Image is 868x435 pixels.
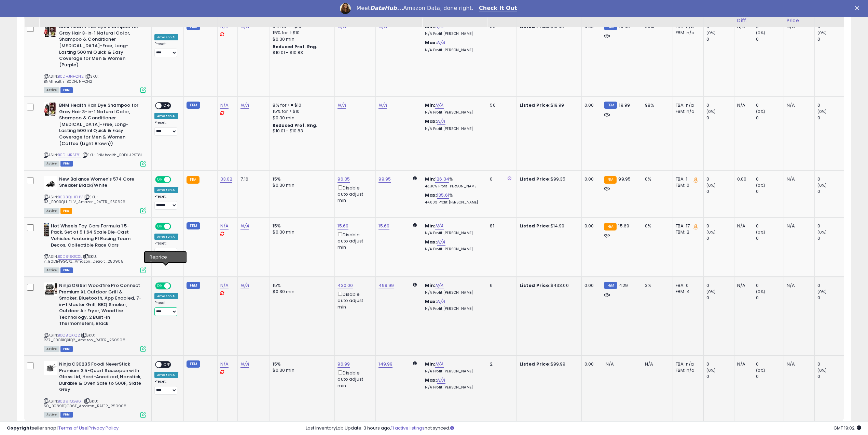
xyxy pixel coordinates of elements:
i: Calculated using Dynamic Max Price. [413,361,417,366]
div: $99.35 [520,176,576,182]
div: FBM: n/a [676,108,698,115]
span: All listings currently available for purchase on Amazon [44,208,59,214]
div: N/A [737,361,748,367]
a: Privacy Policy [88,425,119,431]
div: Preset: [154,120,178,136]
a: N/A [220,361,229,368]
div: 98% [645,102,667,108]
div: $14.99 [520,223,576,229]
div: 0 [817,36,845,42]
small: (0%) [756,289,766,294]
small: FBM [187,222,200,229]
span: OFF [170,176,181,182]
div: Amazon AI [154,187,178,193]
img: 31KOphN9wEL._SL40_.jpg [44,176,57,190]
div: N/A [787,282,809,289]
div: Preset: [154,241,178,256]
a: N/A [240,223,249,229]
a: N/A [437,377,445,384]
span: FBM [60,87,73,93]
small: (0%) [706,368,716,373]
div: ASIN: [44,102,146,166]
span: N/A [606,361,614,367]
div: $0.30 min [273,36,329,42]
a: N/A [437,298,445,305]
a: N/A [220,223,229,229]
span: ON [156,283,164,289]
span: OFF [170,283,181,289]
b: Min: [425,102,435,108]
div: 0 [706,223,734,229]
div: ASIN: [44,223,146,272]
b: Reduced Prof. Rng. [273,122,317,128]
small: FBA [604,176,617,184]
small: FBM [187,282,200,289]
div: 0 [756,223,784,229]
div: FBM: 2 [676,229,698,235]
div: 0 [756,361,784,367]
a: 11 active listings [391,425,425,431]
a: N/A [435,223,443,229]
b: Min: [425,176,435,182]
span: OFF [162,362,173,368]
p: N/A Profit [PERSON_NAME] [425,290,482,295]
div: 15% [273,176,329,182]
div: N/A [737,102,748,108]
div: 0 [706,115,734,121]
p: N/A Profit [PERSON_NAME] [425,385,482,390]
b: BNM Health Hair Dye Shampoo for Gray Hair 3-in-1 Natural Color, Shampoo & Conditioner [MEDICAL_DA... [59,24,142,70]
div: 2 [490,361,511,367]
div: 0 [706,373,734,380]
div: Last InventoryLab Update: 3 hours ago, not synced. [306,425,861,432]
div: Preset: [154,42,178,57]
div: 0 [706,282,734,289]
i: Calculated using Dynamic Max Price. [413,176,417,181]
div: N/A [787,176,809,182]
div: 15% [273,361,329,367]
p: 44.80% Profit [PERSON_NAME] [425,200,482,205]
div: Amazon AI [154,34,178,40]
span: All listings currently available for purchase on Amazon [44,161,59,167]
div: 0.00 [584,102,596,108]
b: Max: [425,377,437,383]
b: Listed Price: [520,282,551,289]
div: 0 [490,176,511,182]
a: B0DHJRST81 [58,152,81,158]
small: FBM [604,282,617,289]
b: Max: [425,39,437,46]
div: 0 [817,282,845,289]
small: (0%) [706,109,716,114]
img: 51n2cD1UJfL._SL40_.jpg [44,102,57,116]
img: 51n2cD1UJfL._SL40_.jpg [44,24,57,37]
span: FBM [60,412,73,418]
i: Calculated using Dynamic Max Price. [413,223,417,227]
small: (0%) [756,368,766,373]
div: 15% for > $10 [273,30,329,36]
div: 0 [817,373,845,380]
div: FBM: n/a [676,367,698,373]
a: 99.95 [378,176,391,183]
div: Amazon AI [154,372,178,378]
b: Listed Price: [520,176,551,182]
span: All listings currently available for purchase on Amazon [44,267,59,273]
a: 126.34 [435,176,449,183]
div: 0 [756,295,784,301]
b: Max: [425,298,437,305]
span: All listings currently available for purchase on Amazon [44,87,59,93]
div: 8% for <= $10 [273,102,329,108]
small: (0%) [817,183,827,188]
div: N/A [787,223,809,229]
div: $0.30 min [273,182,329,188]
p: N/A Profit [PERSON_NAME] [425,110,482,115]
small: FBM [187,360,200,368]
small: (0%) [756,183,766,188]
a: B0DHJNHQN2 [58,74,84,79]
small: FBM [187,102,200,109]
div: $0.30 min [273,229,329,235]
div: Amazon AI [154,113,178,119]
a: N/A [435,102,443,109]
p: N/A Profit [PERSON_NAME] [425,31,482,36]
b: Hot Wheels Toy Cars Formula 1 5-Pack, Set of 5 1:64 Scale Die-Cast Vehicles Featuring F1 Racing T... [51,223,134,250]
span: ON [156,176,164,182]
small: (0%) [817,229,827,235]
